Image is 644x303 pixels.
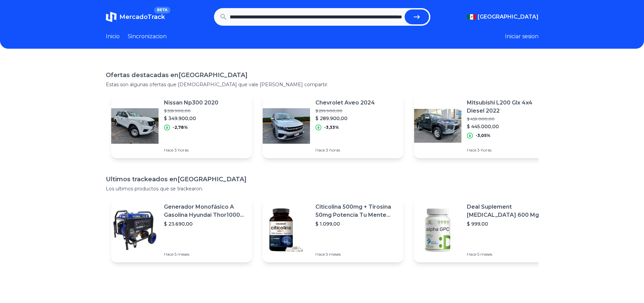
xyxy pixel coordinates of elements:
[505,32,539,41] button: Iniciar sesion
[414,197,555,262] a: Featured imageDeal Suplement [MEDICAL_DATA] 600 Mg Con 240 Caps. Salud Cerebral Sabor S/n$ 999,00...
[414,206,461,254] img: Featured image
[164,147,218,153] p: Hace 3 horas
[164,108,218,114] p: $ 359.900,00
[467,123,549,130] p: $ 445.000,00
[164,115,218,122] p: $ 349.900,00
[414,102,461,149] img: Featured image
[315,115,375,122] p: $ 289.900,00
[467,147,549,153] p: Hace 3 horas
[467,116,549,122] p: $ 459.000,00
[106,11,117,22] img: MercadoTrack
[315,147,375,153] p: Hace 3 horas
[414,93,555,158] a: Featured imageMitsubishi L200 Glx 4x4 Diesel 2022$ 459.000,00$ 445.000,00-3,05%Hace 3 horas
[106,174,539,184] h1: Ultimos trackeados en [GEOGRAPHIC_DATA]
[263,93,403,158] a: Featured imageChevrolet Aveo 2024$ 299.900,00$ 289.900,00-3,33%Hace 3 horas
[119,13,165,21] span: MercadoTrack
[478,13,539,21] span: [GEOGRAPHIC_DATA]
[106,70,539,80] h1: Ofertas destacadas en [GEOGRAPHIC_DATA]
[467,220,549,227] p: $ 999,00
[106,11,165,22] a: MercadoTrackBETA
[164,99,218,107] p: Nissan Np300 2020
[467,14,476,20] img: Mexico
[263,197,403,262] a: Featured imageCiticolina 500mg + Tirosina 50mg Potencia Tu Mente (120caps) Sabor Sin Sabor$ 1.099...
[173,125,188,130] p: -2,78%
[164,220,246,227] p: $ 23.690,00
[315,203,398,219] p: Citicolina 500mg + Tirosina 50mg Potencia Tu Mente (120caps) Sabor Sin Sabor
[467,252,549,257] p: Hace 5 meses
[111,93,252,158] a: Featured imageNissan Np300 2020$ 359.900,00$ 349.900,00-2,78%Hace 3 horas
[315,99,375,107] p: Chevrolet Aveo 2024
[315,220,398,227] p: $ 1.099,00
[315,252,398,257] p: Hace 5 meses
[111,206,159,254] img: Featured image
[111,197,252,262] a: Featured imageGenerador Monofásico A Gasolina Hyundai Thor10000 P 11.5 Kw$ 23.690,00Hace 5 meses
[106,81,539,88] p: Estas son algunas ofertas que [DEMOGRAPHIC_DATA] que vale [PERSON_NAME] compartir.
[263,206,310,254] img: Featured image
[315,108,375,114] p: $ 299.900,00
[476,133,491,138] p: -3,05%
[106,185,539,192] p: Los ultimos productos que se trackearon.
[106,32,120,41] a: Inicio
[467,13,539,21] button: [GEOGRAPHIC_DATA]
[164,252,246,257] p: Hace 5 meses
[467,203,549,219] p: Deal Suplement [MEDICAL_DATA] 600 Mg Con 240 Caps. Salud Cerebral Sabor S/n
[164,203,246,219] p: Generador Monofásico A Gasolina Hyundai Thor10000 P 11.5 Kw
[128,32,167,41] a: Sincronizacion
[324,125,339,130] p: -3,33%
[263,102,310,149] img: Featured image
[111,102,159,149] img: Featured image
[467,99,549,115] p: Mitsubishi L200 Glx 4x4 Diesel 2022
[154,7,170,14] span: BETA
